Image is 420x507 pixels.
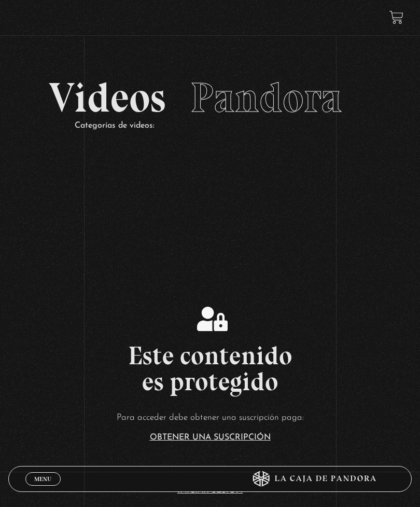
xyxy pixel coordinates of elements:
span: Cerrar [31,485,55,492]
span: Menu [34,476,51,482]
p: Categorías de videos: [75,118,371,133]
span: Pandora [190,73,342,122]
h2: Videos [49,77,371,118]
a: Obtener una suscripción [150,433,271,442]
a: View your shopping cart [389,10,403,24]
